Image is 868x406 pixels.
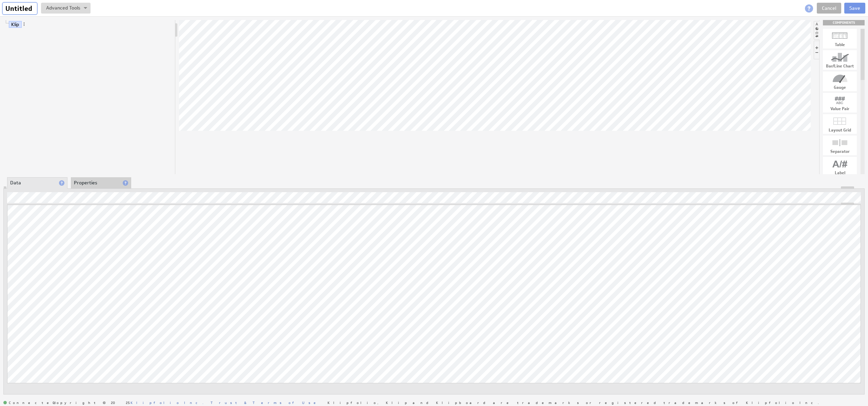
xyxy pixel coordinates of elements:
[814,41,819,59] li: Hide or show the component controls palette
[844,3,865,14] button: Save
[823,149,857,154] div: Separator
[823,128,857,132] div: Layout Grid
[823,107,857,111] div: Value Pair
[823,85,857,89] div: Gauge
[3,3,37,14] input: Untitled
[7,177,67,189] li: Data
[817,3,841,14] a: Cancel
[9,21,22,28] a: Klip
[84,7,87,10] img: button-savedrop.png
[823,171,857,175] div: Label
[71,177,131,189] li: Properties
[211,400,320,405] a: Trust & Terms of Use
[823,43,857,47] div: Table
[814,21,820,40] li: Hide or show the component palette
[22,22,26,26] span: More actions
[823,64,857,68] div: Bar/Line Chart
[823,20,865,25] div: Drag & drop components onto the workspace
[53,401,203,404] span: Copyright © 2025
[328,401,819,404] span: Klipfolio, Klip and Klipboard are trademarks or registered trademarks of Klipfolio Inc.
[131,400,203,405] a: Klipfolio Inc.
[3,401,60,405] span: Connected: ID: dpnc-21 Online: true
